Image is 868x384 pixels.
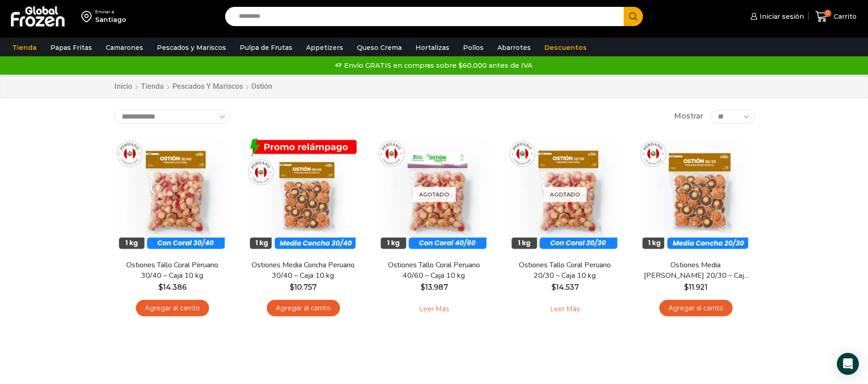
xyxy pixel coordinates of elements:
[140,81,164,92] a: Tienda
[381,260,486,281] a: Ostiones Tallo Coral Peruano 40/60 – Caja 10 kg
[235,39,297,56] a: Pulpa de Frutas
[831,12,857,21] span: Carrito
[824,10,831,17] span: 0
[659,300,733,317] a: Agregar al carrito: “Ostiones Media Concha Peruano 20/30 - Caja 10 kg”
[81,9,95,24] img: address-field-icon.svg
[152,39,231,56] a: Pescados y Mariscos
[837,353,859,375] div: Open Intercom Messenger
[95,15,126,24] div: Santiago
[136,300,209,317] a: Agregar al carrito: “Ostiones Tallo Coral Peruano 30/40 - Caja 10 kg”
[544,187,587,202] p: Agotado
[8,39,41,56] a: Tienda
[540,39,591,56] a: Descuentos
[684,283,689,292] span: $
[421,283,448,292] bdi: 13.987
[458,39,488,56] a: Pollos
[684,283,707,292] bdi: 11.921
[114,81,133,92] a: Inicio
[46,39,97,56] a: Papas Fritas
[101,39,148,56] a: Camarones
[624,7,643,26] button: Search button
[413,187,456,202] p: Agotado
[290,283,317,292] bdi: 10.757
[813,6,859,27] a: 0 Carrito
[493,39,535,56] a: Abarrotes
[512,260,617,281] a: Ostiones Tallo Coral Peruano 20/30 – Caja 10 kg
[421,283,425,292] span: $
[411,39,454,56] a: Hortalizas
[551,283,579,292] bdi: 14.537
[251,82,272,91] h1: Ostión
[757,12,804,21] span: Iniciar sesión
[172,81,243,92] a: Pescados y Mariscos
[674,111,703,122] span: Mostrar
[95,9,126,15] div: Enviar a
[250,260,356,281] a: Ostiones Media Concha Peruano 30/40 – Caja 10 kg
[302,39,348,56] a: Appetizers
[748,7,804,26] a: Iniciar sesión
[119,260,225,281] a: Ostiones Tallo Coral Peruano 30/40 – Caja 10 kg
[352,39,406,56] a: Queso Crema
[114,81,272,92] nav: Breadcrumb
[267,300,340,317] a: Agregar al carrito: “Ostiones Media Concha Peruano 30/40 - Caja 10 kg”
[158,283,187,292] bdi: 14.386
[551,283,556,292] span: $
[158,283,163,292] span: $
[405,300,463,319] a: Leé más sobre “Ostiones Tallo Coral Peruano 40/60 - Caja 10 kg”
[114,110,231,124] select: Pedido de la tienda
[290,283,294,292] span: $
[536,300,594,319] a: Leé más sobre “Ostiones Tallo Coral Peruano 20/30 - Caja 10 kg”
[643,260,748,281] a: Ostiones Media [PERSON_NAME] 20/30 – Caja 10 kg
